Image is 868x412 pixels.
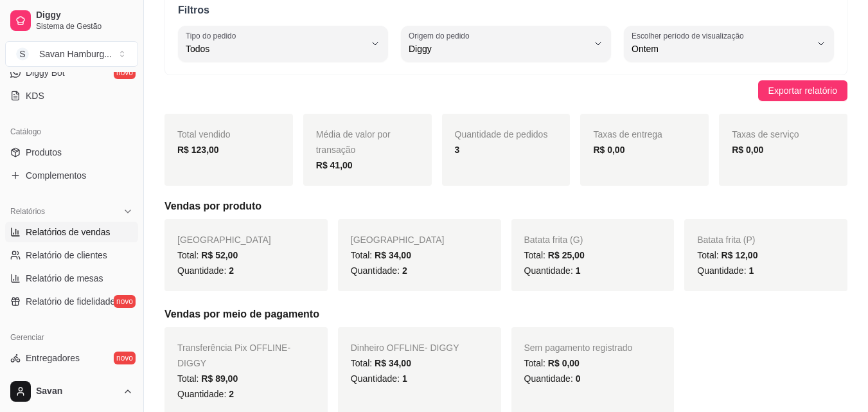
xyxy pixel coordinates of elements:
span: Batata frita (G) [524,235,583,245]
a: Produtos [5,142,138,163]
strong: R$ 0,00 [593,145,624,155]
span: Quantidade: [524,373,581,384]
span: Quantidade: [697,265,754,276]
span: R$ 89,00 [201,373,238,384]
span: Diggy [36,10,133,21]
span: Sistema de Gestão [36,21,133,31]
span: 0 [576,373,581,384]
span: Relatórios [10,206,45,217]
button: Escolher período de visualizaçãoOntem [624,26,834,62]
a: Entregadoresnovo [5,348,138,368]
span: Relatório de mesas [26,272,103,285]
span: Produtos [26,146,62,159]
button: Origem do pedidoDiggy [401,26,611,62]
span: Total: [524,250,585,260]
button: Tipo do pedidoTodos [178,26,388,62]
span: Complementos [26,169,86,182]
span: Quantidade: [177,265,234,276]
div: Gerenciar [5,327,138,348]
a: Relatórios de vendas [5,222,138,242]
span: Batata frita (P) [697,235,755,245]
a: Relatório de fidelidadenovo [5,291,138,312]
span: Total: [351,250,411,260]
span: Total: [697,250,757,260]
span: Total: [351,358,411,368]
span: Relatório de clientes [26,249,107,262]
span: Exportar relatório [768,84,837,98]
label: Tipo do pedido [186,30,240,41]
span: Total: [177,250,238,260]
span: Diggy Bot [26,66,65,79]
strong: R$ 123,00 [177,145,219,155]
span: Savan [36,386,118,397]
span: R$ 0,00 [548,358,580,368]
button: Select a team [5,41,138,67]
div: Catálogo [5,121,138,142]
span: Total vendido [177,129,231,139]
strong: R$ 0,00 [732,145,763,155]
span: Quantidade: [351,373,407,384]
span: Transferência Pix OFFLINE - DIGGY [177,343,290,368]
a: Relatório de clientes [5,245,138,265]
span: 2 [402,265,407,276]
span: Total: [177,373,238,384]
span: Taxas de serviço [732,129,799,139]
strong: 3 [455,145,460,155]
span: KDS [26,89,44,102]
p: Filtros [178,3,834,18]
span: Dinheiro OFFLINE - DIGGY [351,343,459,353]
span: Média de valor por transação [316,129,391,155]
a: Complementos [5,165,138,186]
span: R$ 25,00 [548,250,585,260]
span: 2 [229,265,234,276]
span: 1 [576,265,581,276]
a: Relatório de mesas [5,268,138,289]
button: Savan [5,376,138,407]
span: Total: [524,358,580,368]
span: R$ 12,00 [722,250,758,260]
h5: Vendas por produto [164,199,847,214]
a: DiggySistema de Gestão [5,5,138,36]
a: KDS [5,85,138,106]
span: 2 [229,389,234,399]
strong: R$ 41,00 [316,160,353,170]
span: [GEOGRAPHIC_DATA] [177,235,271,245]
a: Diggy Botnovo [5,62,138,83]
div: Savan Hamburg ... [39,48,112,60]
h5: Vendas por meio de pagamento [164,307,847,322]
span: Todos [186,42,365,55]
span: 1 [748,265,754,276]
span: R$ 34,00 [375,250,411,260]
span: Quantidade: [177,389,234,399]
button: Exportar relatório [758,80,847,101]
span: S [16,48,29,60]
span: R$ 52,00 [201,250,238,260]
span: R$ 34,00 [375,358,411,368]
span: Quantidade de pedidos [455,129,548,139]
span: Relatório de fidelidade [26,295,115,308]
label: Origem do pedido [409,30,474,41]
span: Sem pagamento registrado [524,343,633,353]
span: Entregadores [26,352,80,364]
span: Taxas de entrega [593,129,662,139]
span: [GEOGRAPHIC_DATA] [351,235,445,245]
span: Quantidade: [351,265,407,276]
span: Diggy [409,42,588,55]
span: Quantidade: [524,265,581,276]
span: Relatórios de vendas [26,226,111,238]
span: 1 [402,373,407,384]
span: Ontem [632,42,811,55]
label: Escolher período de visualização [632,30,748,41]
